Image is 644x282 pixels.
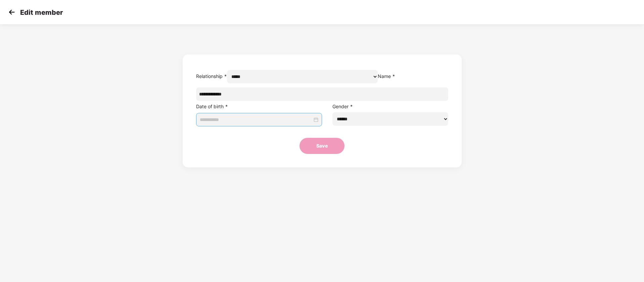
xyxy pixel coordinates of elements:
[7,7,17,17] img: svg+xml;base64,PHN2ZyB4bWxucz0iaHR0cDovL3d3dy53My5vcmcvMjAwMC9zdmciIHdpZHRoPSIzMCIgaGVpZ2h0PSIzMC...
[300,138,344,154] button: Save
[196,73,227,79] label: Relationship *
[20,8,63,16] p: Edit member
[332,104,353,109] label: Gender *
[378,73,395,79] label: Name *
[196,104,228,109] label: Date of birth *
